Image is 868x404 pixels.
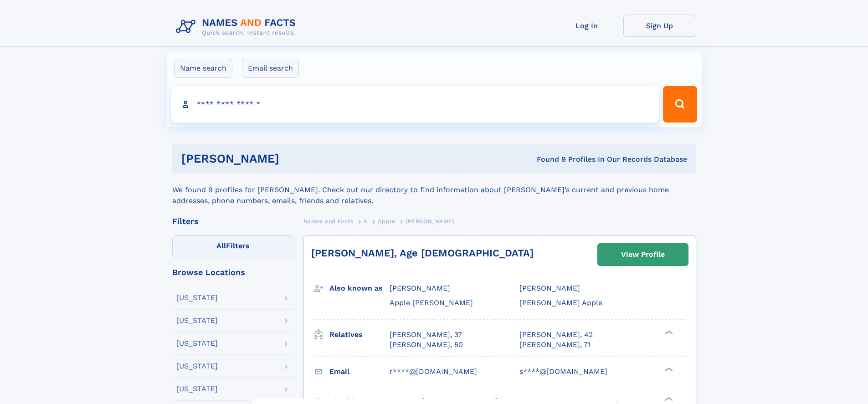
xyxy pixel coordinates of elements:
span: Apple [PERSON_NAME] [390,298,473,307]
a: [PERSON_NAME], Age [DEMOGRAPHIC_DATA] [311,247,534,259]
a: [PERSON_NAME], 37 [390,330,462,340]
a: A [364,215,368,227]
div: [US_STATE] [176,385,218,393]
div: ❯ [663,396,673,402]
a: Sign Up [623,15,696,37]
a: View Profile [598,244,688,266]
span: A [364,218,368,225]
img: Logo Names and Facts [172,15,303,39]
div: ❯ [663,329,673,335]
a: Names and Facts [303,215,354,227]
label: Filters [172,235,294,257]
input: search input [171,86,659,123]
a: [PERSON_NAME], 50 [390,340,463,350]
div: [US_STATE] [176,294,218,302]
h3: Also known as [329,281,390,296]
div: [US_STATE] [176,363,218,370]
h3: Email [329,364,390,379]
div: Found 9 Profiles In Our Records Database [408,154,687,164]
a: [PERSON_NAME], 42 [519,330,593,340]
span: [PERSON_NAME] [406,218,454,225]
div: Browse Locations [172,268,294,276]
div: ❯ [663,366,673,372]
label: Name search [174,59,232,78]
div: We found 9 profiles for [PERSON_NAME]. Check out our directory to find information about [PERSON_... [172,174,696,206]
h3: Relatives [329,327,390,343]
span: [PERSON_NAME] [390,284,450,292]
div: Filters [172,217,294,225]
a: [PERSON_NAME], 71 [519,340,591,350]
a: Apple [378,215,395,227]
span: [PERSON_NAME] Apple [519,298,602,307]
h1: [PERSON_NAME] [181,153,408,164]
a: Log In [550,15,623,37]
span: All [216,241,226,250]
div: [US_STATE] [176,317,218,324]
div: View Profile [621,244,665,265]
label: Email search [242,59,299,78]
button: Search Button [663,86,697,123]
span: Apple [378,218,395,225]
div: [US_STATE] [176,340,218,347]
span: [PERSON_NAME] [519,284,580,292]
